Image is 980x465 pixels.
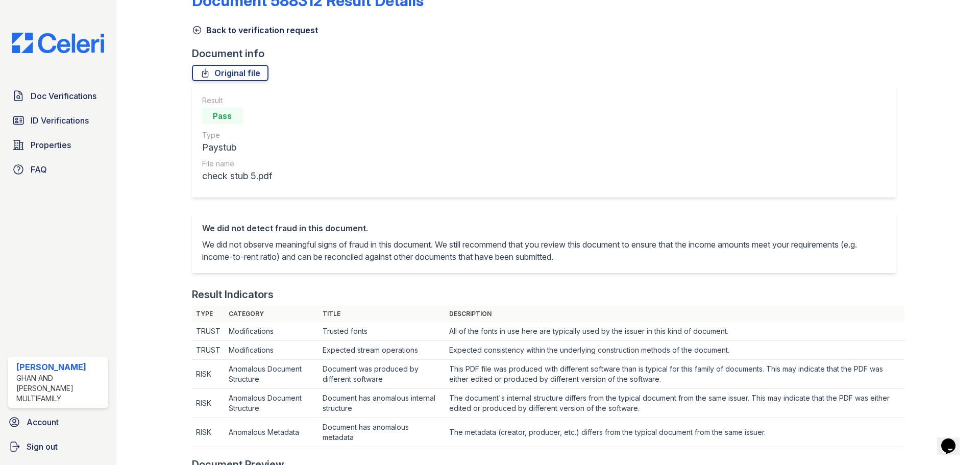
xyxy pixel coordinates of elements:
th: Category [225,306,318,322]
a: FAQ [8,159,108,180]
span: Properties [31,139,71,151]
img: CE_Logo_Blue-a8612792a0a2168367f1c8372b55b34899dd931a85d93a1a3d3e32e68fde9ad4.png [4,33,112,53]
div: Ghan and [PERSON_NAME] Multifamily [16,373,104,404]
td: Anomalous Document Structure [225,389,318,418]
div: File name [202,159,272,169]
div: Result [202,95,272,106]
div: Result Indicators [192,287,274,302]
td: Modifications [225,322,318,341]
th: Description [445,306,904,322]
td: Anomalous Metadata [225,418,318,447]
td: Modifications [225,341,318,360]
td: Trusted fonts [318,322,445,341]
td: TRUST [192,322,225,341]
td: The metadata (creator, producer, etc.) differs from the typical document from the same issuer. [445,418,904,447]
td: Expected consistency within the underlying construction methods of the document. [445,341,904,360]
td: Document has anomalous metadata [318,418,445,447]
td: Document was produced by different software [318,360,445,389]
div: [PERSON_NAME] [16,361,104,373]
a: Doc Verifications [8,86,108,106]
td: This PDF file was produced with different software than is typical for this family of documents. ... [445,360,904,389]
a: Properties [8,135,108,155]
a: Original file [192,65,268,81]
th: Title [318,306,445,322]
td: Expected stream operations [318,341,445,360]
span: Doc Verifications [31,90,96,102]
td: RISK [192,418,225,447]
div: Pass [202,108,243,124]
td: RISK [192,360,225,389]
div: check stub 5.pdf [202,169,272,183]
a: Back to verification request [192,24,318,36]
a: ID Verifications [8,110,108,131]
span: Sign out [27,440,58,453]
a: Account [4,412,112,432]
td: Document has anomalous internal structure [318,389,445,418]
a: Sign out [4,436,112,457]
td: Anomalous Document Structure [225,360,318,389]
span: ID Verifications [31,114,89,127]
iframe: chat widget [937,424,970,455]
td: All of the fonts in use here are typically used by the issuer in this kind of document. [445,322,904,341]
span: Account [27,416,59,428]
td: RISK [192,389,225,418]
span: FAQ [31,163,47,176]
td: The document's internal structure differs from the typical document from the same issuer. This ma... [445,389,904,418]
td: TRUST [192,341,225,360]
p: We did not observe meaningful signs of fraud in this document. We still recommend that you review... [202,238,886,263]
div: We did not detect fraud in this document. [202,222,886,234]
th: Type [192,306,225,322]
div: Type [202,130,272,140]
div: Document info [192,46,904,61]
div: Paystub [202,140,272,155]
